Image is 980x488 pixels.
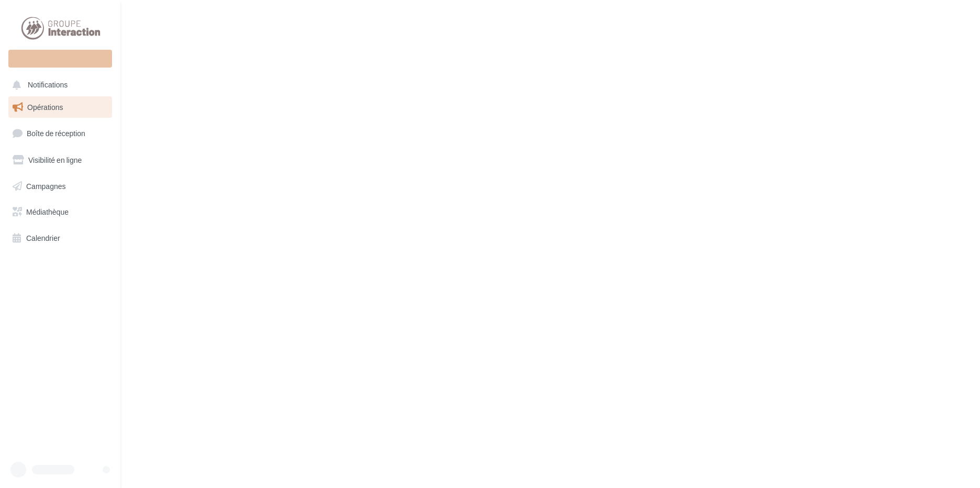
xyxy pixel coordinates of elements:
a: Boîte de réception [6,122,114,145]
span: Notifications [28,81,68,90]
a: Visibilité en ligne [6,149,114,171]
span: Campagnes [26,181,66,190]
a: Opérations [6,96,114,118]
a: Calendrier [6,227,114,249]
span: Médiathèque [26,207,69,216]
span: Boîte de réception [27,129,85,138]
a: Campagnes [6,175,114,197]
span: Opérations [27,103,63,112]
div: Nouvelle campagne [8,50,112,68]
span: Calendrier [26,234,60,242]
span: Visibilité en ligne [28,156,82,164]
a: Médiathèque [6,201,114,223]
